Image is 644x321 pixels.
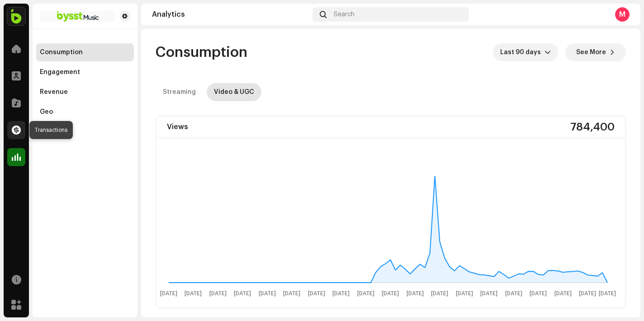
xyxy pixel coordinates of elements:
text: [DATE] [185,291,202,297]
re-m-nav-item: Revenue [36,83,134,101]
div: Analytics [152,11,309,18]
span: Last 90 days [500,43,545,61]
re-m-nav-item: Consumption [36,43,134,61]
div: Consumption [40,49,83,56]
div: Video & UGC [214,83,254,101]
text: [DATE] [283,291,300,297]
text: [DATE] [480,291,497,297]
text: [DATE] [160,291,177,297]
span: See More [576,43,606,61]
img: 998b0d36-ec47-476d-a2d2-516138c80f8e [40,11,116,22]
div: Streaming [163,83,196,101]
text: [DATE] [209,291,227,297]
text: [DATE] [332,291,350,297]
div: 784,400 [570,120,615,134]
text: [DATE] [579,291,596,297]
div: Views [167,120,188,134]
div: Revenue [40,88,68,96]
text: [DATE] [234,291,251,297]
div: Engagement [40,69,80,76]
div: Geo [40,108,53,116]
text: [DATE] [554,291,572,297]
span: Consumption [156,43,247,61]
text: [DATE] [456,291,473,297]
re-m-nav-item: Geo [36,103,134,121]
text: [DATE] [407,291,424,297]
img: 1101a203-098c-4476-bbd3-7ad6d5604465 [7,7,25,25]
re-m-nav-item: Engagement [36,63,134,81]
text: [DATE] [599,291,616,297]
text: [DATE] [357,291,374,297]
text: [DATE] [530,291,547,297]
div: dropdown trigger [545,43,551,61]
text: [DATE] [431,291,448,297]
div: M [615,7,630,22]
text: [DATE] [505,291,522,297]
button: See More [565,43,626,61]
text: [DATE] [382,291,399,297]
span: Search [334,11,355,18]
text: [DATE] [259,291,276,297]
text: [DATE] [308,291,325,297]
